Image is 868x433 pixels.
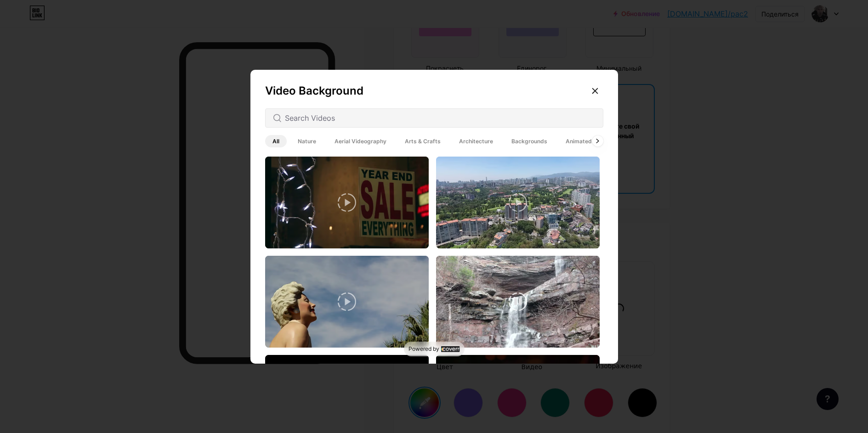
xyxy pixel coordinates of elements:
[285,112,596,124] input: Search Videos
[265,157,429,248] img: thumbnail
[408,345,439,353] span: Powered by
[397,135,448,147] span: Arts & Crafts
[327,135,394,147] span: Aerial Videography
[436,157,600,248] img: thumbnail
[452,135,500,147] span: Architecture
[436,256,600,348] img: thumbnail
[265,135,287,147] span: All
[290,135,323,147] span: Nature
[265,84,363,97] span: Video Background
[558,135,599,147] span: Animated
[504,135,555,147] span: Backgrounds
[265,256,429,348] img: thumbnail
